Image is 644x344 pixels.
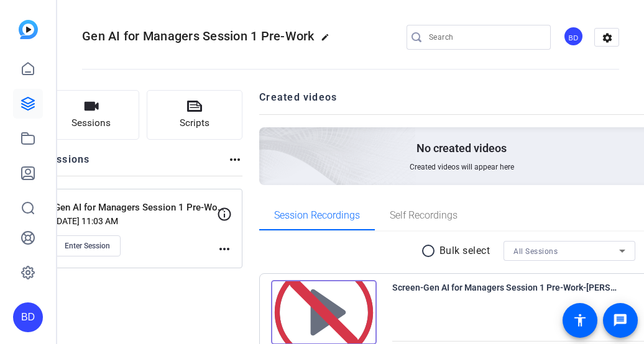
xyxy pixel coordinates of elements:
[65,241,110,251] span: Enter Session
[44,90,139,140] button: Sessions
[71,116,111,130] span: Sessions
[228,152,242,167] mat-icon: more_horiz
[421,243,439,258] mat-icon: radio_button_unchecked
[321,33,336,48] mat-icon: edit
[613,313,628,328] mat-icon: message
[390,210,458,220] span: Self Recordings
[410,162,514,172] span: Created videos will appear here
[563,26,585,48] ngx-avatar: Bianca Dunlap
[82,29,315,43] span: Gen AI for Managers Session 1 Pre-Work
[180,116,209,130] span: Scripts
[13,302,43,332] div: BD
[439,243,490,258] p: Bulk select
[217,242,232,256] mat-icon: more_horiz
[54,235,121,256] button: Enter Session
[573,313,587,328] mat-icon: accessibility
[274,210,360,220] span: Session Recordings
[147,90,242,140] button: Scripts
[392,280,622,310] span: Screen-Gen AI for Managers Session 1 Pre-Work-[PERSON_NAME]-2025-08-07-09-40-19-965-0
[416,141,507,156] p: No created videos
[121,4,417,274] img: Creted videos background
[44,152,90,176] h2: Sessions
[54,216,217,226] p: [DATE] 11:03 AM
[429,30,541,45] input: Search
[595,29,620,47] mat-icon: settings
[19,20,38,39] img: blue-gradient.svg
[513,247,558,256] span: All Sessions
[54,201,225,215] p: Gen AI for Managers Session 1 Pre-Work
[563,26,584,47] div: BD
